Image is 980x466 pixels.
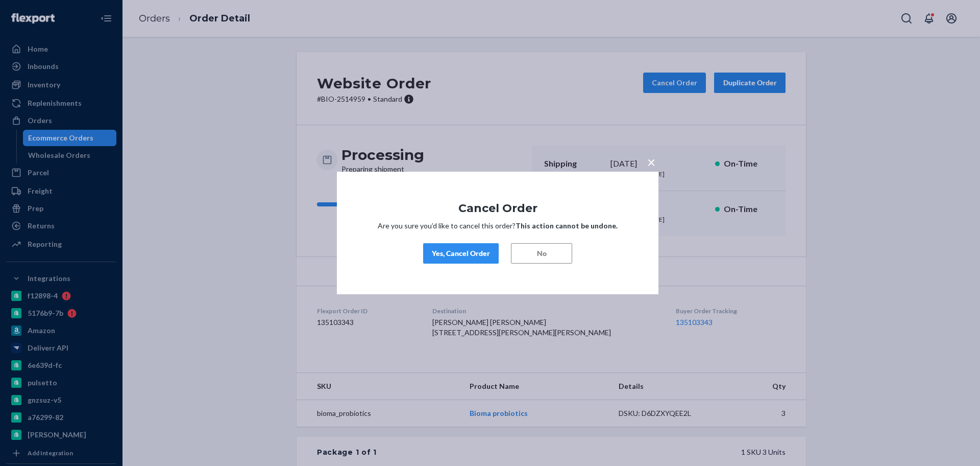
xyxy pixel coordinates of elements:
[367,202,628,215] h1: Cancel Order
[516,221,618,230] strong: This action cannot be undone.
[647,153,655,171] span: ×
[511,243,572,264] button: No
[367,221,628,231] p: Are you sure you’d like to cancel this order?
[423,243,499,264] button: Yes, Cancel Order
[432,248,490,259] div: Yes, Cancel Order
